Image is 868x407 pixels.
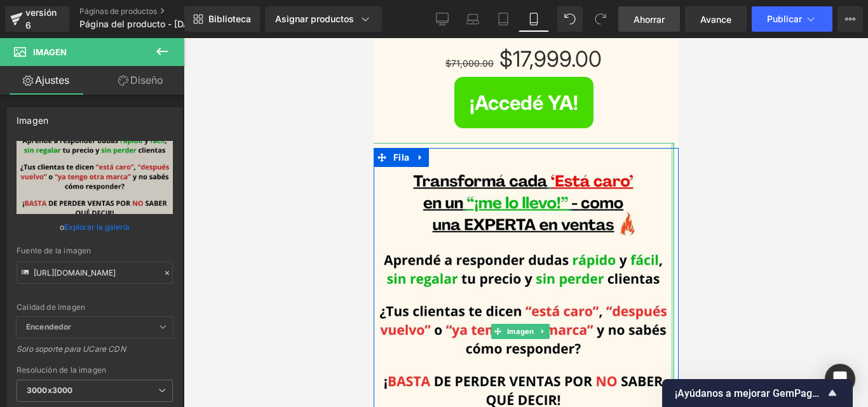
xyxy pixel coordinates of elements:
a: De oficina [427,6,458,32]
font: ¡Ayúdanos a mejorar GemPages! [675,387,825,399]
a: Páginas de productos [79,6,226,17]
button: Publicar [752,6,832,32]
font: Resolución de la imagen [17,365,106,375]
font: Páginas de productos [79,6,157,16]
font: Explorar la galería [64,222,130,232]
font: Imagen [33,47,67,57]
font: Fila [20,114,36,124]
font: Encendedor [26,322,71,331]
button: Mostrar encuesta - ¡Ayúdanos a mejorar GemPages! [675,385,840,401]
button: Deshacer [557,6,583,32]
a: versión 6 [5,6,69,32]
font: Publicar [767,13,802,24]
font: Calidad de imagen [17,302,85,312]
font: Asignar productos [275,13,354,24]
button: Rehacer [588,6,613,32]
a: Móvil [519,6,549,32]
a: Tableta [488,6,519,32]
font: ¡Accedé YA! [96,53,205,76]
font: o [60,222,64,232]
font: Página del producto - [DATE] 10:50:36 [79,18,242,29]
font: Ajustes [35,74,69,86]
font: $71,000.00 [72,20,120,30]
font: Solo soporte para UCare CDN [17,344,126,354]
a: Computadora portátil [458,6,488,32]
font: Biblioteca [208,13,251,24]
button: Más [837,6,863,32]
a: Nueva Biblioteca [184,6,260,32]
div: Abrir Intercom Messenger [825,364,855,394]
font: Diseño [130,74,163,86]
font: $17,999.00 [126,8,228,34]
font: versión 6 [25,7,57,30]
font: Fuente de la imagen [17,246,91,255]
font: Avance [700,14,731,25]
font: Imagen [17,115,48,126]
a: Expandir / Contraer [163,286,176,301]
button: ¡Accedé YA! [81,39,220,91]
font: 3000x3000 [27,385,72,395]
a: Expandir / Contraer [39,110,55,129]
a: Diseño [95,66,187,95]
font: Imagen [133,289,159,298]
input: Enlace [17,262,173,284]
a: Avance [685,6,747,32]
font: Ahorrar [634,14,665,25]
